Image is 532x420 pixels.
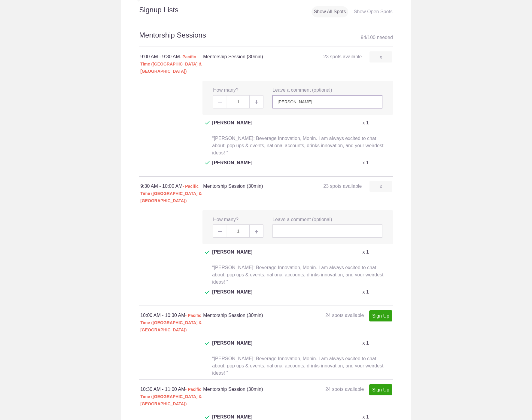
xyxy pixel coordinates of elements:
div: Show All Spots [312,6,348,17]
img: Plus gray [255,230,258,233]
img: Check dark green [205,342,210,345]
label: How many? [213,216,238,223]
span: “[PERSON_NAME]: Beverage Innovation, Monin. I am always excited to chat about: pop ups & events, ... [212,356,383,376]
a: Sign Up [369,310,392,321]
label: Leave a comment (optional) [272,216,332,223]
span: “[PERSON_NAME]: Beverage Innovation, Monin. I am always excited to chat about: pop ups & events, ... [212,265,383,285]
img: Check dark green [205,415,210,419]
span: [PERSON_NAME] [212,288,252,303]
span: 23 spots available [323,54,362,59]
span: [PERSON_NAME] [212,248,252,263]
a: x [369,181,392,192]
span: [PERSON_NAME] [212,119,252,134]
h4: Mentorship Session (30min) [203,53,297,60]
div: Show Open Spots [351,6,395,17]
a: Sign Up [369,384,392,395]
a: x [369,51,392,62]
h4: Mentorship Session (30min) [203,183,297,190]
img: Check dark green [205,121,210,125]
div: 10:00 AM - 10:30 AM [140,312,203,333]
span: - Pacific Time ([GEOGRAPHIC_DATA] & [GEOGRAPHIC_DATA]) [140,313,202,332]
h4: Mentorship Session (30min) [203,386,297,393]
p: x 1 [362,248,369,256]
h2: Signup Lists [121,5,218,14]
h2: Mentorship Sessions [139,30,393,47]
p: x 1 [362,119,369,126]
span: “[PERSON_NAME]: Beverage Innovation, Monin. I am always excited to chat about: pop ups & events, ... [212,136,383,155]
p: x 1 [362,288,369,296]
span: / [366,35,367,40]
span: [PERSON_NAME] [212,159,252,174]
label: How many? [213,87,238,94]
img: Plus gray [255,100,258,104]
span: 24 spots available [325,313,364,318]
span: - Pacific Time ([GEOGRAPHIC_DATA] & [GEOGRAPHIC_DATA]) [140,184,202,203]
img: Check dark green [205,161,210,165]
span: 23 spots available [323,184,362,189]
h4: Mentorship Session (30min) [203,312,297,319]
div: 9:30 AM - 10:00 AM [140,183,203,204]
img: Minus gray [218,231,222,232]
img: Check dark green [205,291,210,294]
img: Check dark green [205,251,210,254]
div: 9:00 AM - 9:30 AM [140,53,203,75]
label: Leave a comment (optional) [272,87,332,94]
div: 94 100 needed [361,33,393,42]
span: - Pacific Time ([GEOGRAPHIC_DATA] & [GEOGRAPHIC_DATA]) [140,54,202,74]
span: - Pacific Time ([GEOGRAPHIC_DATA] & [GEOGRAPHIC_DATA]) [140,387,202,406]
span: [PERSON_NAME] [212,339,252,354]
p: x 1 [362,159,369,166]
div: 10:30 AM - 11:00 AM [140,386,203,407]
span: 24 spots available [325,387,364,392]
p: x 1 [362,339,369,347]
